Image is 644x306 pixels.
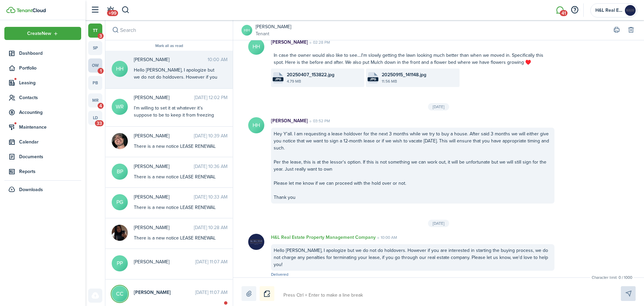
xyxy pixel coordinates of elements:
[308,39,330,45] time: 02:28 PM
[134,163,194,170] span: Benny Perez
[19,153,81,160] span: Documents
[271,128,554,204] div: Hey Y'all. I am requesting a lease holdover for the next 3 months while we try to buy a house. Af...
[271,244,554,271] div: Hello [PERSON_NAME], I apologize but we do not do holdovers. However if you are interested in sta...
[19,64,81,72] span: Portfolio
[134,143,218,150] messenger-thread-item-body: There is a new notice LEASE RENEWAL
[27,31,51,36] span: Create New
[16,8,46,12] img: TenantCloud
[376,234,397,241] time: 10:00 AM
[287,71,334,78] span: 20250407_153822.jpg
[595,8,622,13] span: H&L Real Estate Property Management Company
[134,94,194,101] span: William Rigby
[134,234,218,242] messenger-thread-item-body: There is a new notice LEASE RENEWAL
[105,20,233,40] input: search
[194,132,227,139] time: [DATE] 10:39 AM
[134,104,218,133] div: I’m willing to set it at whatever it’s suppose to be to keep it from freezing and I do keep the f...
[112,194,128,210] avatar-text: PG
[626,26,636,35] button: Delete
[194,94,227,101] time: [DATE] 12:02 PM
[241,25,252,36] a: HH
[194,193,227,201] time: [DATE] 10:33 AM
[273,77,283,81] file-extension: jpg
[104,2,117,19] a: Notifications
[382,71,426,78] span: 20250915_141148.jpg
[368,72,378,83] file-icon: File
[134,258,195,265] span: Preston Peterman
[271,49,554,69] div: In case the owner would also like to see....I'm slowly getting the lawn looking much better than ...
[112,255,128,271] avatar-text: PP
[4,27,81,40] button: Open menu
[19,168,81,175] span: Reports
[89,4,101,16] button: Open sidebar
[111,26,120,35] button: Search
[271,117,308,124] p: [PERSON_NAME]
[248,117,264,133] avatar-text: HH
[308,118,330,124] time: 03:52 PM
[121,4,130,16] button: Search
[4,165,81,178] a: Reports
[194,163,227,170] time: [DATE] 10:36 AM
[19,79,81,86] span: Leasing
[248,234,264,250] img: H&L Real Estate Property Management Company
[271,39,308,46] p: [PERSON_NAME]
[88,58,102,73] a: ow
[195,289,227,296] time: [DATE] 11:07 AM
[19,109,81,116] span: Accounting
[260,286,274,301] button: Notice
[112,99,128,115] avatar-text: WR
[625,5,636,16] img: H&L Real Estate Property Management Company
[19,138,81,145] span: Calendar
[98,68,104,74] span: 1
[287,78,363,84] file-size: 4.79 MB
[134,132,194,139] span: Cristian Cancino
[112,164,128,180] avatar-text: BP
[112,225,128,241] img: Ana Amador
[88,76,102,90] a: pb
[368,77,378,81] file-extension: jpg
[428,220,449,227] div: [DATE]
[19,50,81,57] span: Dashboard
[256,30,291,37] a: Tenant
[155,44,183,48] button: Mark all as read
[19,186,43,193] span: Downloads
[88,41,102,55] a: sp
[98,103,104,109] span: 4
[4,47,81,60] a: Dashboard
[208,56,227,63] time: 10:00 AM
[88,24,102,38] a: tt
[134,204,218,211] messenger-thread-item-body: There is a new notice LEASE RENEWAL
[134,173,218,180] messenger-thread-item-body: There is a new notice LEASE RENEWAL
[271,234,376,241] p: H&L Real Estate Property Management Company
[6,7,15,13] img: TenantCloud
[112,61,128,77] avatar-text: HH
[88,111,102,125] a: ld
[112,133,128,149] img: Cristian Cancino
[112,286,128,302] avatar-text: CC
[569,4,580,16] button: Open resource center
[134,193,194,201] span: Paul Granillo
[19,94,81,101] span: Contacts
[134,224,194,231] span: Ana Amador
[107,10,118,16] span: +99
[248,39,264,55] avatar-text: HH
[194,224,227,231] time: [DATE] 10:28 AM
[612,26,621,35] button: Print
[134,67,218,123] div: Hello [PERSON_NAME], I apologize but we do not do holdovers. However if you are interested in sta...
[256,23,291,30] a: [PERSON_NAME]
[271,271,288,277] span: Delivered
[19,124,81,131] span: Maintenance
[590,274,634,280] small: Character limit: 0 / 1000
[273,72,283,83] file-icon: File
[195,258,227,265] time: [DATE] 11:07 AM
[382,78,458,84] file-size: 11.56 MB
[88,93,102,107] a: mr
[95,120,104,126] span: 33
[134,56,208,63] span: Hunter Hyrum
[98,33,104,39] span: 3
[134,289,195,296] span: christina christensen
[428,103,449,111] div: [DATE]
